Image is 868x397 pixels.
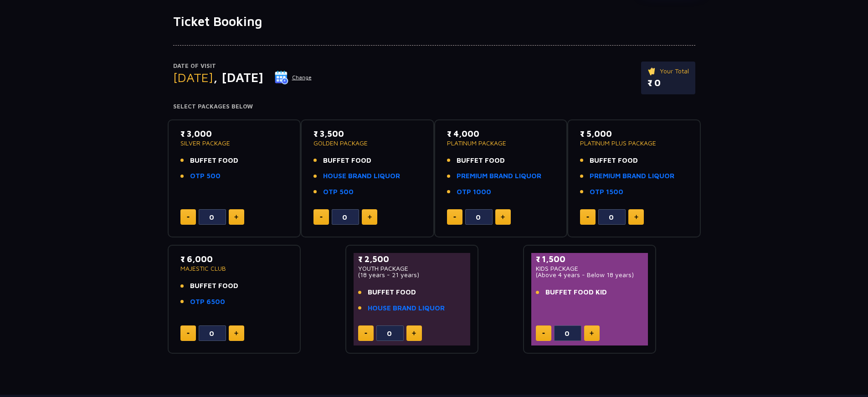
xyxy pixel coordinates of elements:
p: ₹ 4,000 [447,128,555,140]
img: ticket [647,66,657,76]
span: BUFFET FOOD KID [545,287,607,298]
p: (18 years - 21 years) [358,272,466,278]
span: BUFFET FOOD [590,155,638,166]
img: minus [187,217,190,218]
img: plus [501,215,505,219]
p: SILVER PACKAGE [180,140,288,146]
button: Change [274,70,312,85]
img: minus [320,217,323,218]
a: PREMIUM BRAND LIQUOR [457,171,541,181]
p: ₹ 1,500 [536,253,644,265]
a: PREMIUM BRAND LIQUOR [590,171,674,181]
img: minus [542,333,545,334]
a: OTP 1500 [590,187,623,197]
img: plus [234,331,238,335]
p: PLATINUM PLUS PACKAGE [580,140,688,146]
p: MAJESTIC CLUB [180,265,288,272]
p: GOLDEN PACKAGE [313,140,421,146]
span: , [DATE] [213,70,263,85]
p: PLATINUM PACKAGE [447,140,555,146]
span: BUFFET FOOD [323,155,371,166]
img: plus [234,215,238,219]
p: ₹ 3,500 [313,128,421,140]
a: HOUSE BRAND LIQUOR [323,171,400,181]
img: minus [187,333,190,334]
img: minus [453,217,456,218]
img: plus [634,215,638,219]
img: minus [365,333,367,334]
p: YOUTH PACKAGE [358,265,466,272]
h1: Ticket Booking [173,14,695,29]
p: Your Total [647,66,689,76]
span: BUFFET FOOD [457,155,505,166]
p: ₹ 5,000 [580,128,688,140]
a: OTP 6500 [190,297,225,307]
p: (Above 4 years - Below 18 years) [536,272,644,278]
a: OTP 500 [190,171,221,181]
span: [DATE] [173,70,213,85]
p: ₹ 0 [647,76,689,90]
span: BUFFET FOOD [190,281,238,291]
p: ₹ 2,500 [358,253,466,265]
a: OTP 500 [323,187,354,197]
a: OTP 1000 [457,187,491,197]
img: plus [412,331,416,335]
p: Date of Visit [173,62,312,71]
img: minus [586,217,589,218]
span: BUFFET FOOD [368,287,416,298]
img: plus [590,331,594,335]
a: HOUSE BRAND LIQUOR [368,303,445,314]
img: plus [368,215,372,219]
h4: Select Packages Below [173,103,695,110]
p: KIDS PACKAGE [536,265,644,272]
p: ₹ 3,000 [180,128,288,140]
p: ₹ 6,000 [180,253,288,265]
span: BUFFET FOOD [190,155,238,166]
